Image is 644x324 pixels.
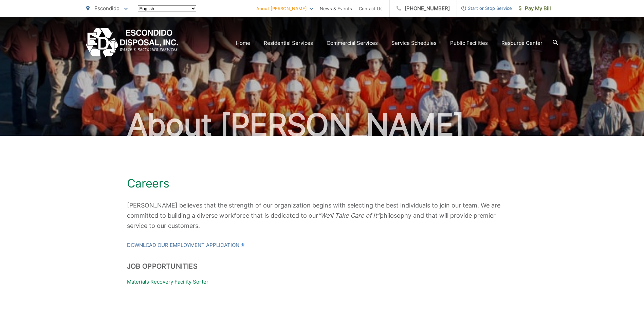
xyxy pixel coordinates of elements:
a: Resource Center [501,39,542,47]
p: [PERSON_NAME] believes that the strength of our organization begins with selecting the best indiv... [127,200,517,231]
h2: About [PERSON_NAME] [86,108,558,142]
span: Escondido [94,5,119,12]
a: News & Events [320,4,352,13]
em: “We’ll Take Care of It” [318,212,380,219]
a: Commercial Services [327,39,378,47]
a: Residential Services [264,39,313,47]
a: Contact Us [359,4,383,13]
a: Public Facilities [450,39,488,47]
a: EDCD logo. Return to the homepage. [86,28,178,58]
p: Materials Recovery Facility Sorter [127,278,517,286]
select: Select a language [138,5,196,12]
a: Service Schedules [391,39,437,47]
a: Download our Employment Application [127,241,244,249]
a: About [PERSON_NAME] [256,4,313,13]
h1: Careers [127,177,517,190]
a: Home [236,39,250,47]
span: Pay My Bill [519,4,551,13]
h2: Job Opportunities [127,262,517,270]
